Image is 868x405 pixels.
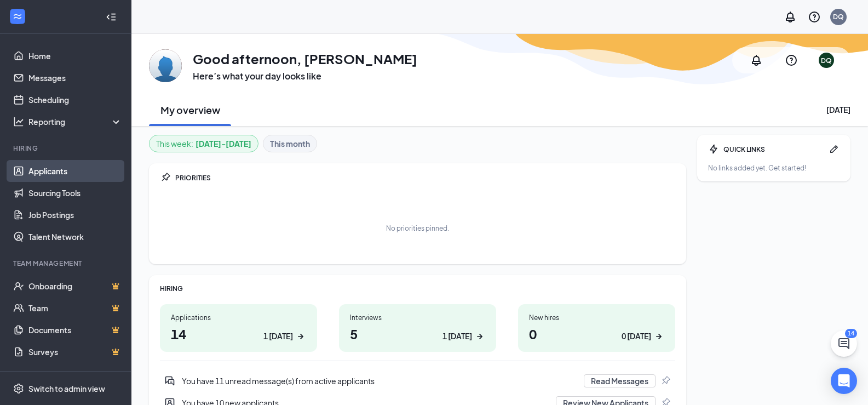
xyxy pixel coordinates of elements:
a: Messages [28,67,122,89]
button: ChatActive [831,330,857,357]
svg: Notifications [750,54,763,67]
div: 1 [DATE] [263,330,293,342]
b: This month [270,138,310,150]
svg: QuestionInfo [808,10,821,24]
h1: Good afternoon, [PERSON_NAME] [193,49,417,68]
a: Scheduling [28,89,122,111]
svg: Analysis [13,116,24,127]
div: 14 [845,329,857,338]
div: DQ [821,56,832,65]
h1: 5 [350,324,485,343]
div: Open Intercom Messenger [831,368,857,394]
div: DQ [833,12,844,21]
div: Reporting [28,116,123,127]
button: Read Messages [584,374,656,387]
h3: Here’s what your day looks like [193,70,417,82]
h1: 0 [529,324,664,343]
div: QUICK LINKS [723,145,824,154]
div: You have 11 unread message(s) from active applicants [182,375,577,386]
h2: My overview [160,103,220,117]
svg: ArrowRight [295,331,306,342]
div: Team Management [13,259,120,268]
div: Applications [171,313,306,322]
a: Applications141 [DATE]ArrowRight [160,304,317,352]
svg: WorkstreamLogo [12,11,23,22]
b: [DATE] - [DATE] [196,138,251,150]
div: 1 [DATE] [442,330,472,342]
a: Job Postings [28,204,122,226]
div: You have 11 unread message(s) from active applicants [160,370,675,392]
svg: Collapse [106,12,117,22]
div: New hires [529,313,664,322]
div: No links added yet. Get started! [708,163,840,173]
svg: Settings [13,383,24,394]
a: Sourcing Tools [28,182,122,204]
a: Interviews51 [DATE]ArrowRight [339,304,496,352]
a: SurveysCrown [28,341,122,363]
a: DoubleChatActiveYou have 11 unread message(s) from active applicantsRead MessagesPin [160,370,675,392]
div: HIRING [160,284,675,293]
a: Talent Network [28,226,122,248]
div: Hiring [13,144,120,153]
svg: Bolt [708,144,719,155]
div: [DATE] [826,104,850,115]
h1: 14 [171,324,306,343]
svg: QuestionInfo [785,54,798,67]
a: DocumentsCrown [28,319,122,341]
a: OnboardingCrown [28,275,122,297]
img: Derek Qualls [149,49,182,82]
div: 0 [DATE] [622,330,651,342]
div: No priorities pinned. [386,224,449,233]
div: Switch to admin view [28,383,105,394]
div: Interviews [350,313,485,322]
a: TeamCrown [28,297,122,319]
a: Home [28,45,122,67]
a: New hires00 [DATE]ArrowRight [518,304,675,352]
svg: Pin [160,172,171,183]
svg: Pin [660,375,671,386]
svg: Notifications [784,10,797,24]
svg: Pen [829,144,840,155]
svg: ChatActive [837,337,850,350]
div: PRIORITIES [175,173,675,182]
div: This week : [156,138,251,150]
svg: ArrowRight [653,331,664,342]
svg: DoubleChatActive [164,375,175,386]
a: Applicants [28,160,122,182]
svg: ArrowRight [474,331,485,342]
